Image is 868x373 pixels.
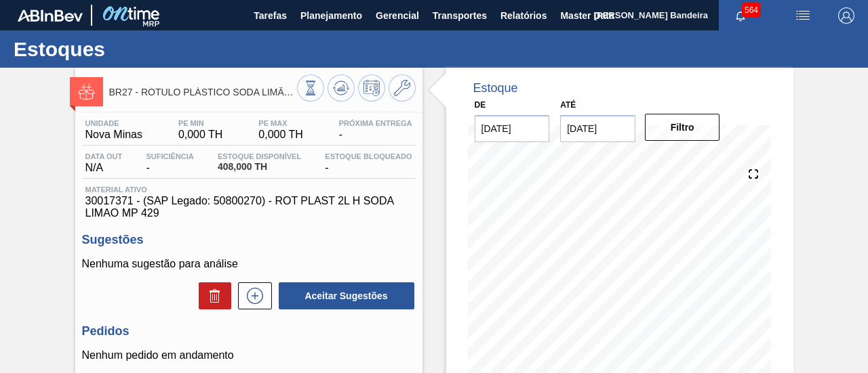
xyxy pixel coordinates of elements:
[358,74,385,102] button: Programar Estoque
[85,152,123,160] span: Data out
[254,7,287,24] span: Tarefas
[500,7,547,24] span: Relatórios
[14,41,254,57] h1: Estoques
[85,185,412,194] span: Material ativo
[389,74,416,102] button: Ir ao Master Data / Geral
[82,324,416,338] h3: Pedidos
[142,152,197,174] div: -
[82,152,126,174] div: N/A
[328,74,355,102] button: Atualizar Gráfico
[218,152,301,160] span: Estoque Disponível
[78,83,95,100] img: Ícone
[560,115,635,142] input: dd/mm/yyyy
[82,258,416,270] p: Nenhuma sugestão para análise
[258,129,303,141] span: 0,000 TH
[560,100,576,110] label: Até
[272,281,416,311] div: Aceitar Sugestões
[297,74,324,102] button: Visão Geral dos Estoques
[336,119,416,141] div: -
[18,9,83,22] img: TNhmsLtSVTkK8tSr43FrP2fwEKptu5GPRR3wAAAABJRU5ErkJggg==
[146,152,193,160] span: Suficiência
[719,6,762,25] button: Notificações
[339,119,412,127] span: Próxima Entrega
[742,3,761,18] span: 564
[475,100,486,110] label: De
[433,7,487,24] span: Transportes
[85,129,142,141] span: Nova Minas
[376,7,419,24] span: Gerencial
[795,7,811,24] img: userActions
[473,81,518,95] div: Estoque
[178,119,223,127] span: PE MIN
[82,349,416,361] p: Nenhum pedido em andamento
[218,162,301,172] span: 408,000 TH
[560,7,614,24] span: Master Data
[325,152,412,160] span: Estoque Bloqueado
[838,7,854,24] img: Logout
[82,233,416,247] h3: Sugestões
[109,87,297,97] span: BR27 - RÓTULO PLÁSTICO SODA LIMÃO MP 2L H
[231,282,272,309] div: Nova sugestão
[85,195,412,219] span: 30017371 - (SAP Legado: 50800270) - ROT PLAST 2L H SODA LIMAO MP 429
[321,152,415,174] div: -
[85,119,142,127] span: Unidade
[475,115,550,142] input: dd/mm/yyyy
[300,7,362,24] span: Planejamento
[279,282,414,309] button: Aceitar Sugestões
[258,119,303,127] span: PE MAX
[645,114,720,141] button: Filtro
[178,129,223,141] span: 0,000 TH
[192,282,231,309] div: Excluir Sugestões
